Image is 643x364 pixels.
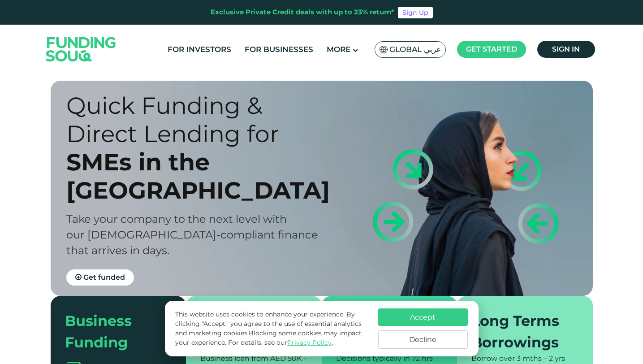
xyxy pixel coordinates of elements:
div: Exclusive Private Credit deals with up to 23% return* [211,7,394,17]
span: Blocking some cookies may impact your experience. [175,329,362,347]
div: Long Terms Borrowings [471,310,568,353]
a: For Investors [165,42,233,57]
span: Get started [466,45,517,53]
span: Decisions typically in [336,354,410,363]
img: Logo [37,26,125,72]
span: More [327,45,350,54]
span: 72 hrs [412,354,433,363]
a: Privacy Policy [287,338,332,347]
div: SMEs in the [GEOGRAPHIC_DATA] [66,148,337,204]
button: Decline [378,330,468,349]
a: Sign Up [398,7,433,18]
span: Borrow over [471,354,515,363]
a: Sign in [537,41,595,58]
span: Take your company to the next level with our [DEMOGRAPHIC_DATA]-compliant finance that arrives in... [66,212,318,257]
span: For details, see our . [228,338,333,347]
span: Global عربي [389,44,441,55]
div: Business Funding [65,310,161,353]
img: SA Flag [380,46,388,53]
a: Get funded [66,269,134,286]
div: Quick Funding & Direct Lending for [66,91,337,148]
span: Get funded [83,273,125,282]
span: Business loan from [200,354,268,363]
span: Sign in [552,45,580,53]
p: This website uses cookies to enhance your experience. By clicking "Accept," you agree to the use ... [175,310,369,347]
button: Accept [378,308,468,326]
a: For Businesses [242,42,315,57]
span: 3 mths – 2 yrs [517,354,565,363]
